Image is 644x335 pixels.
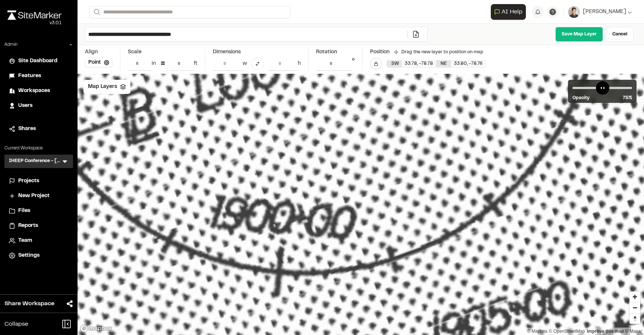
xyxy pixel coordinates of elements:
[527,329,547,334] a: Mapbox
[85,48,113,56] div: Align
[436,60,451,67] div: NE
[451,60,486,67] div: 33.80 , -78.76
[88,83,117,91] span: Map Layers
[394,49,483,56] div: Drag the new layer to position on map
[18,237,32,245] span: Team
[568,6,632,18] button: [PERSON_NAME]
[629,291,640,302] button: Zoom in
[7,10,61,20] img: rebrand.png
[629,302,640,313] button: Zoom out
[18,207,30,215] span: Files
[128,48,142,56] div: Scale
[9,125,69,133] a: Shares
[9,222,69,230] a: Reports
[502,7,523,16] span: AI Help
[18,252,40,260] span: Settings
[7,20,61,26] div: Oh geez...please don't...
[407,31,424,38] a: Add/Change File
[587,329,624,334] a: Map feedback
[9,252,69,260] a: Settings
[18,57,57,65] span: Site Dashboard
[152,60,156,68] div: in
[629,313,640,324] button: Reset bearing to north
[18,192,50,200] span: New Project
[625,329,642,334] a: Maxar
[4,41,18,48] p: Admin
[352,56,355,71] div: °
[9,177,69,185] a: Projects
[491,4,526,20] button: Open AI Assistant
[160,58,165,70] div: =
[18,177,39,185] span: Projects
[583,8,626,16] span: [PERSON_NAME]
[80,324,113,333] a: Mapbox logo
[4,299,54,308] span: Share Workspace
[89,6,103,18] button: Search
[9,237,69,245] a: Team
[213,48,301,56] div: Dimensions
[9,192,69,200] a: New Project
[568,6,580,18] img: User
[18,72,41,80] span: Features
[18,125,36,133] span: Shares
[370,58,382,70] button: Lock Map Layer Position
[4,320,28,329] span: Collapse
[9,102,69,110] a: Users
[9,72,69,80] a: Features
[549,329,585,334] a: OpenStreetMap
[387,60,486,67] div: SW 33.78450254365852, -78.7836805145846 | NE 33.796550029200446, -78.75995939054728
[298,60,301,68] div: h
[9,57,69,65] a: Site Dashboard
[572,95,590,101] span: Opacity
[370,48,389,56] div: Position
[402,60,436,67] div: 33.78 , -78.78
[194,60,198,68] div: ft
[623,95,632,101] span: 75 %
[9,158,61,165] h3: IHEEP Conference - [GEOGRAPHIC_DATA] [GEOGRAPHIC_DATA]
[491,4,529,20] div: Open AI Assistant
[387,60,402,67] div: SW
[85,58,113,67] button: Point
[243,60,247,68] div: w
[9,87,69,95] a: Workspaces
[9,207,69,215] a: Files
[316,48,355,56] div: Rotation
[4,145,73,152] p: Current Workspace
[18,222,38,230] span: Reports
[555,27,603,42] a: Save Map Layer
[606,27,634,42] a: Cancel
[18,102,32,110] span: Users
[18,87,50,95] span: Workspaces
